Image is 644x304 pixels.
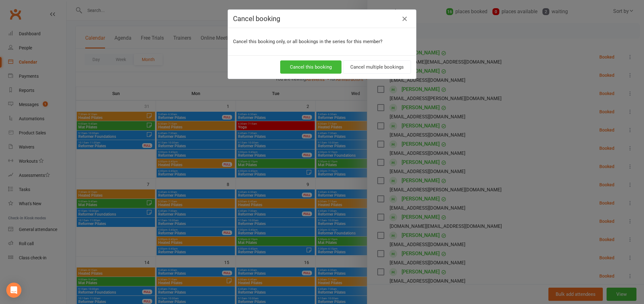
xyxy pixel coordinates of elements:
h4: Cancel booking [233,15,411,23]
button: Close [400,14,410,24]
p: Cancel this booking only, or all bookings in the series for this member? [233,38,411,45]
div: Open Intercom Messenger [6,283,21,298]
button: Cancel this booking [280,60,341,74]
button: Cancel multiple bookings [343,60,411,74]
